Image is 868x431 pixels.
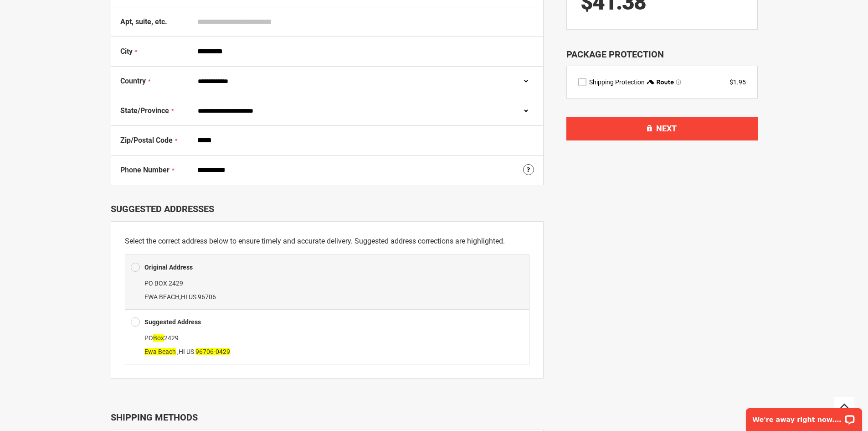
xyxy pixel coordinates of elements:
[578,78,746,87] div: route shipping protection selector element
[179,348,185,355] span: HI
[111,203,544,214] div: Suggested Addresses
[656,124,677,133] span: Next
[144,348,176,355] span: Ewa Beach
[589,78,645,86] span: Shipping Protection
[131,276,524,304] div: ,
[153,334,164,342] span: Box
[144,334,179,342] span: PO 2429
[181,293,187,301] span: HI
[566,117,758,140] button: Next
[566,48,758,61] div: Package Protection
[120,77,146,85] span: Country
[120,136,173,145] span: Zip/Postal Code
[198,293,216,301] span: 96706
[729,78,746,87] div: $1.95
[195,348,230,355] span: 96706-0429
[111,412,544,423] div: Shipping Methods
[189,293,196,301] span: US
[120,166,169,174] span: Phone Number
[144,280,183,287] span: PO BOX 2429
[144,318,201,326] b: Suggested Address
[144,264,193,271] b: Original Address
[125,235,529,247] p: Select the correct address below to ensure timely and accurate delivery. Suggested address correc...
[144,293,180,301] span: EWA BEACH
[120,47,133,56] span: City
[131,331,524,358] div: ,
[186,348,194,355] span: US
[120,17,167,26] span: Apt, suite, etc.
[676,79,681,85] span: Learn more
[740,402,868,431] iframe: LiveChat chat widget
[120,106,169,115] span: State/Province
